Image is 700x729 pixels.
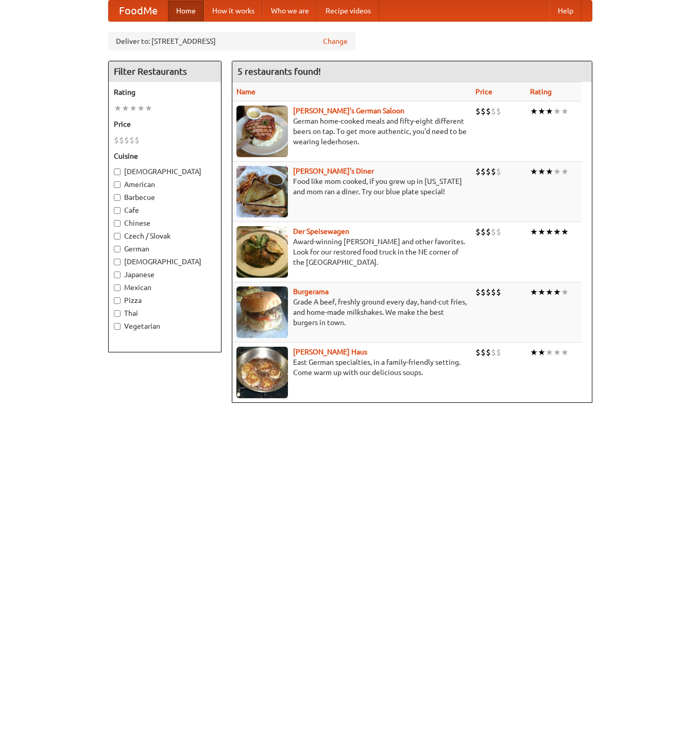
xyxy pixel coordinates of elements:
[475,286,481,298] li: $
[491,347,496,358] li: $
[496,166,501,177] li: $
[114,103,122,114] li: ★
[530,286,538,298] li: ★
[293,287,329,296] a: Burgerama
[114,166,216,177] label: [DEMOGRAPHIC_DATA]
[486,226,491,238] li: $
[236,347,288,398] img: kohlhaus.jpg
[122,103,129,114] li: ★
[114,119,216,129] h5: Price
[553,106,561,117] li: ★
[236,88,255,96] a: Name
[236,357,467,378] p: East German specialties, in a family-friendly setting. Come warm up with our delicious soups.
[236,226,288,278] img: speisewagen.jpg
[545,166,553,177] li: ★
[545,226,553,238] li: ★
[486,286,491,298] li: $
[114,194,121,201] input: Barbecue
[545,106,553,117] li: ★
[475,347,481,358] li: $
[496,286,501,298] li: $
[491,166,496,177] li: $
[114,295,216,306] label: Pizza
[530,166,538,177] li: ★
[114,308,216,318] label: Thai
[545,347,553,358] li: ★
[114,151,216,161] h5: Cuisine
[114,168,121,175] input: [DEMOGRAPHIC_DATA]
[530,226,538,238] li: ★
[481,347,486,358] li: $
[293,167,374,175] b: [PERSON_NAME]'s Diner
[114,207,121,214] input: Cafe
[561,226,569,238] li: ★
[538,286,545,298] li: ★
[114,179,216,190] label: American
[236,297,467,328] p: Grade A beef, freshly ground every day, hand-cut fries, and home-made milkshakes. We make the bes...
[538,226,545,238] li: ★
[114,257,216,267] label: [DEMOGRAPHIC_DATA]
[561,166,569,177] li: ★
[317,1,379,21] a: Recipe videos
[236,106,288,157] img: esthers.jpg
[496,106,501,117] li: $
[114,220,121,227] input: Chinese
[486,347,491,358] li: $
[114,218,216,228] label: Chinese
[145,103,152,114] li: ★
[236,116,467,147] p: German home-cooked meals and fifty-eight different beers on tap. To get more authentic, you'd nee...
[561,347,569,358] li: ★
[561,106,569,117] li: ★
[114,87,216,97] h5: Rating
[475,226,481,238] li: $
[114,321,216,331] label: Vegetarian
[475,88,492,96] a: Price
[323,36,348,46] a: Change
[293,348,367,356] a: [PERSON_NAME] Haus
[236,236,467,267] p: Award-winning [PERSON_NAME] and other favorites. Look for our restored food truck in the NE corne...
[236,176,467,197] p: Food like mom cooked, if you grew up in [US_STATE] and mom ran a diner. Try our blue plate special!
[538,106,545,117] li: ★
[491,226,496,238] li: $
[550,1,582,21] a: Help
[129,103,137,114] li: ★
[114,233,121,240] input: Czech / Slovak
[114,259,121,265] input: [DEMOGRAPHIC_DATA]
[109,61,221,82] h4: Filter Restaurants
[553,286,561,298] li: ★
[530,88,552,96] a: Rating
[114,134,119,146] li: $
[491,106,496,117] li: $
[114,323,121,330] input: Vegetarian
[236,166,288,217] img: sallys.jpg
[530,347,538,358] li: ★
[114,192,216,202] label: Barbecue
[538,166,545,177] li: ★
[114,231,216,241] label: Czech / Slovak
[545,286,553,298] li: ★
[486,106,491,117] li: $
[124,134,129,146] li: $
[293,227,349,235] a: Der Speisewagen
[114,297,121,304] input: Pizza
[137,103,145,114] li: ★
[481,286,486,298] li: $
[134,134,140,146] li: $
[481,166,486,177] li: $
[263,1,317,21] a: Who we are
[491,286,496,298] li: $
[114,272,121,278] input: Japanese
[129,134,134,146] li: $
[114,181,121,188] input: American
[114,246,121,252] input: German
[486,166,491,177] li: $
[293,107,404,115] a: [PERSON_NAME]'s German Saloon
[114,284,121,291] input: Mexican
[114,282,216,293] label: Mexican
[114,310,121,317] input: Thai
[530,106,538,117] li: ★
